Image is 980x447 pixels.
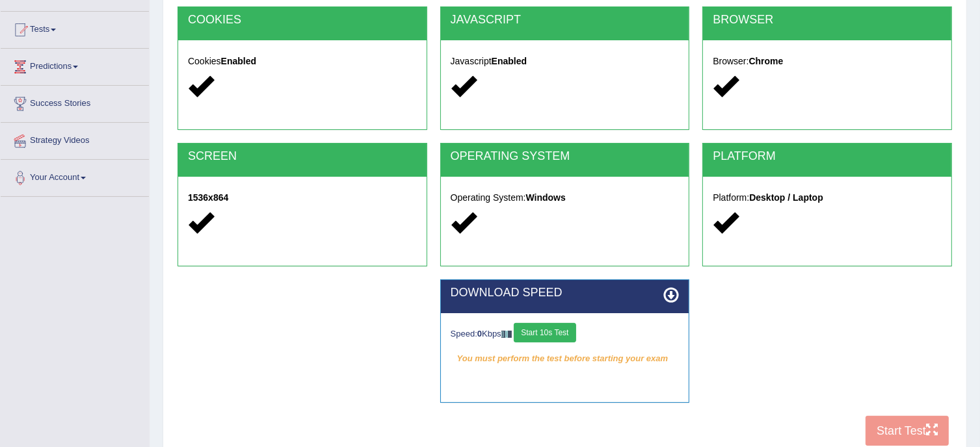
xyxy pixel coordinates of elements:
h5: Cookies [188,57,417,66]
a: Success Stories [1,86,149,118]
h5: Javascript [451,57,680,66]
strong: Enabled [492,56,527,66]
strong: 1536x864 [188,192,228,203]
a: Predictions [1,49,149,81]
h2: SCREEN [188,150,417,163]
em: You must perform the test before starting your exam [451,349,680,368]
h2: DOWNLOAD SPEED [451,287,680,300]
button: Start 10s Test [514,323,576,342]
strong: Enabled [221,56,256,66]
h2: OPERATING SYSTEM [451,150,680,163]
strong: Windows [526,192,566,203]
h2: PLATFORM [713,150,942,163]
strong: 0 [477,329,482,338]
h5: Browser: [713,57,942,66]
a: Strategy Videos [1,123,149,155]
h5: Operating System: [451,193,680,203]
strong: Desktop / Laptop [749,192,823,203]
h5: Platform: [713,193,942,203]
a: Tests [1,12,149,44]
a: Your Account [1,160,149,192]
strong: Chrome [749,56,784,66]
h2: JAVASCRIPT [451,14,680,27]
img: ajax-loader-fb-connection.gif [501,331,512,338]
h2: BROWSER [713,14,942,27]
h2: COOKIES [188,14,417,27]
div: Speed: Kbps [451,323,680,346]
